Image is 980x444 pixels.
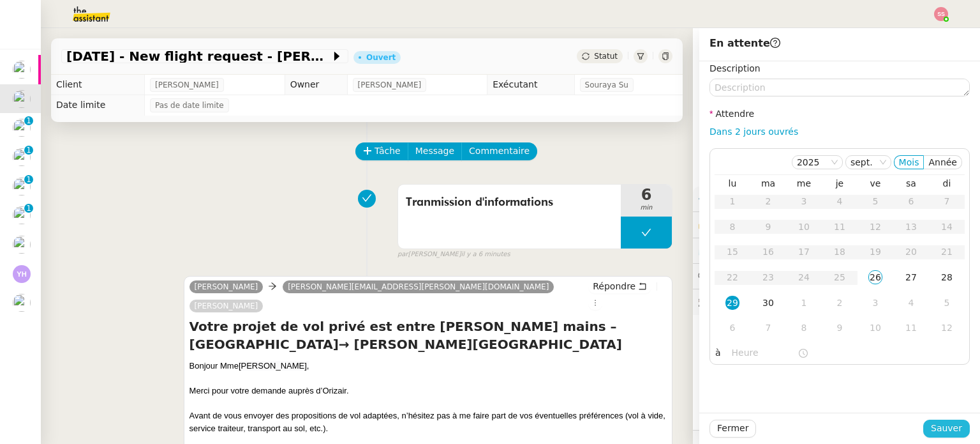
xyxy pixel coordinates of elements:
[709,420,756,438] button: Fermer
[698,296,862,307] span: 🕵️
[928,157,957,167] span: Année
[761,321,775,335] div: 7
[929,265,965,291] td: 28/09/2025
[621,187,672,203] span: 6
[51,75,144,95] td: Client
[750,291,786,316] td: 30/09/2025
[725,296,739,310] div: 29
[893,316,929,341] td: 11/10/2025
[189,360,667,372] div: Bonjour Mme
[13,236,31,254] img: users%2FCk7ZD5ubFNWivK6gJdIkoi2SB5d2%2Favatar%2F3f84dbb7-4157-4842-a987-fca65a8b7a9a
[893,291,929,316] td: 04/10/2025
[850,156,886,169] nz-select-item: sept.
[929,178,965,189] th: dim.
[13,265,31,283] img: svg
[857,265,893,291] td: 26/09/2025
[155,79,219,91] span: [PERSON_NAME]
[698,271,780,281] span: 💬
[51,95,144,116] td: Date limite
[26,146,31,157] p: 1
[26,175,31,187] p: 1
[408,142,462,160] button: Message
[857,316,893,341] td: 10/10/2025
[709,126,798,137] a: Dans 2 jours ouvrés
[929,291,965,316] td: 05/10/2025
[715,178,750,189] th: lun.
[24,175,33,184] nz-badge-sup: 1
[461,249,510,260] span: il y a 6 minutes
[593,280,635,293] span: Répondre
[588,279,651,293] button: Répondre
[940,270,954,284] div: 28
[189,386,349,395] span: Merci pour votre demande auprès d’Orizair.
[923,420,970,438] button: Sauver
[940,296,954,310] div: 5
[355,142,408,160] button: Tâche
[761,296,775,310] div: 30
[13,206,31,224] img: users%2FLK22qrMMfbft3m7ot3tU7x4dNw03%2Favatar%2Fdef871fd-89c7-41f9-84a6-65c814c6ac6f
[786,291,822,316] td: 01/10/2025
[904,321,918,335] div: 11
[709,37,780,49] span: En attente
[24,116,33,125] nz-badge-sup: 1
[469,144,530,158] span: Commentaire
[585,79,628,91] span: Souraya Su
[725,321,739,335] div: 6
[239,361,309,371] span: [PERSON_NAME],
[750,178,786,189] th: mar.
[857,178,893,189] th: ven.
[594,52,618,61] span: Statut
[189,318,667,353] h4: Votre projet de vol privé est entre [PERSON_NAME] mains – [GEOGRAPHIC_DATA]→ [PERSON_NAME][GEOGRA...
[868,296,882,310] div: 3
[487,75,574,95] td: Exécutant
[397,249,408,260] span: par
[715,346,721,360] span: à
[406,193,613,212] span: Tranmission d'informations
[750,316,786,341] td: 07/10/2025
[155,99,224,112] span: Pas de date limite
[13,119,31,137] img: users%2FC9SBsJ0duuaSgpQFj5LgoEX8n0o2%2Favatar%2Fec9d51b8-9413-4189-adfb-7be4d8c96a3c
[26,204,31,215] p: 1
[868,321,882,335] div: 10
[822,291,857,316] td: 02/10/2025
[189,411,665,433] span: Avant de vous envoyer des propositions de vol adaptées, n’hésitez pas à me faire part de vos éven...
[797,156,838,169] nz-select-item: 2025
[698,217,781,232] span: 🔐
[375,144,401,158] span: Tâche
[715,291,750,316] td: 29/09/2025
[709,109,754,119] label: Attendre
[786,178,822,189] th: mer.
[621,203,672,213] span: min
[732,346,798,360] input: Heure
[833,296,847,310] div: 2
[693,289,980,314] div: 🕵️Autres demandes en cours 15
[929,316,965,341] td: 12/10/2025
[797,296,811,310] div: 1
[285,75,347,95] td: Owner
[66,50,330,63] span: [DATE] - New flight request - [PERSON_NAME]
[833,321,847,335] div: 9
[693,238,980,263] div: ⏲️Tâches 6:15
[822,178,857,189] th: jeu.
[931,421,962,436] span: Sauver
[358,79,422,91] span: [PERSON_NAME]
[904,296,918,310] div: 4
[715,316,750,341] td: 06/10/2025
[893,265,929,291] td: 27/09/2025
[13,178,31,195] img: users%2FC9SBsJ0duuaSgpQFj5LgoEX8n0o2%2Favatar%2Fec9d51b8-9413-4189-adfb-7be4d8c96a3c
[934,7,948,21] img: svg
[698,192,764,206] span: ⚙️
[698,245,786,256] span: ⏲️
[693,264,980,289] div: 💬Commentaires
[693,187,980,211] div: ⚙️Procédures
[693,212,980,237] div: 🔐Données client
[415,144,454,158] span: Message
[709,63,761,73] label: Description
[397,249,510,260] small: [PERSON_NAME]
[797,321,811,335] div: 8
[940,321,954,335] div: 12
[189,300,264,312] a: [PERSON_NAME]
[24,204,33,213] nz-badge-sup: 1
[13,90,31,108] img: users%2FC9SBsJ0duuaSgpQFj5LgoEX8n0o2%2Favatar%2Fec9d51b8-9413-4189-adfb-7be4d8c96a3c
[189,281,264,293] a: [PERSON_NAME]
